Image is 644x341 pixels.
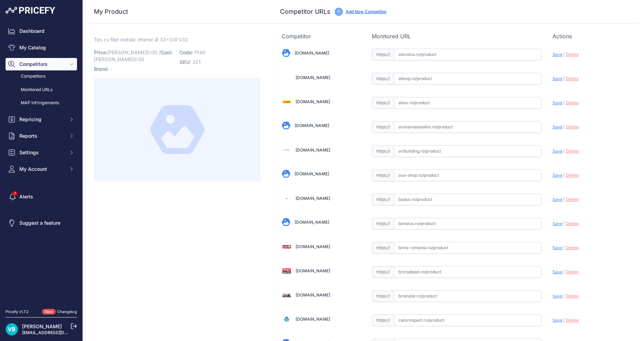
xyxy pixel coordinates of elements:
[6,97,77,109] a: MAP infringements
[6,70,77,82] a: Competitors
[552,221,563,226] span: Save
[296,292,330,298] a: [DOMAIN_NAME]
[372,218,394,230] span: https://
[372,49,394,60] span: https://
[94,49,173,62] span: / [PERSON_NAME]
[94,7,261,17] h3: My Product
[180,59,191,65] span: SKU:
[6,309,29,315] div: Pricefy v1.7.2
[564,148,565,154] span: |
[552,100,563,105] span: Save
[552,269,563,274] span: Save
[94,48,175,64] p: [PERSON_NAME]
[372,266,394,278] span: https://
[552,148,563,154] span: Save
[394,145,541,157] input: artbuilding.ro/product
[19,149,65,156] span: Settings
[296,316,330,322] a: [DOMAIN_NAME]
[566,221,579,226] span: Delete
[552,52,563,57] span: Save
[394,169,541,181] input: axa-shop.ro/product
[394,314,541,326] input: calorinspect.ro/product
[180,49,193,55] span: Code:
[6,58,77,70] button: Competitors
[372,290,394,302] span: https://
[110,66,112,72] span: -
[564,245,565,250] span: |
[134,56,144,62] span: 0.00
[564,197,565,202] span: |
[394,290,541,302] input: broinstal.ro/product
[566,245,579,250] span: Delete
[192,59,201,65] span: 321
[194,49,205,55] span: Pt40
[552,197,563,202] span: Save
[19,133,65,139] span: Reports
[564,100,565,105] span: |
[6,130,77,142] button: Reports
[564,269,565,274] span: |
[564,221,565,226] span: |
[564,76,565,81] span: |
[296,147,330,153] a: [DOMAIN_NAME]
[19,166,65,173] span: My Account
[6,217,77,229] a: Suggest a feature
[6,25,77,301] nav: Sidebar
[566,173,579,178] span: Delete
[564,52,565,57] span: |
[19,116,65,123] span: Repricing
[394,49,541,60] input: aleroma.ro/product
[564,318,565,323] span: |
[296,99,330,104] a: [DOMAIN_NAME]
[296,268,330,273] a: [DOMAIN_NAME]
[94,35,188,44] span: Teu cu filet metalic interior Ø 32x3/4”x32
[296,75,330,80] a: [DOMAIN_NAME]
[22,323,62,329] a: [PERSON_NAME]
[566,197,579,202] span: Delete
[552,245,563,250] span: Save
[6,7,55,14] img: Pricefy Logo
[42,309,56,315] span: New
[394,242,541,254] input: brick-romania.ro/product
[372,73,394,85] span: https://
[566,318,579,323] span: Delete
[552,32,632,40] p: Actions
[6,191,77,203] a: Alerts
[346,9,387,14] a: Add New Competitor
[552,76,563,81] span: Save
[372,169,394,181] span: https://
[6,146,77,159] button: Settings
[94,49,107,55] span: Price:
[564,293,565,299] span: |
[394,194,541,205] input: baduc.ro/product
[6,163,77,175] button: My Account
[394,266,541,278] input: bricodepot.ro/product
[372,32,541,40] p: Monitored URL
[161,49,173,55] span: Cost:
[295,123,329,128] a: [DOMAIN_NAME]
[566,293,579,299] span: Delete
[57,309,77,314] a: Changelog
[372,242,394,254] span: https://
[147,49,157,55] span: 0.00
[552,293,563,299] span: Save
[295,50,329,56] a: [DOMAIN_NAME]
[6,84,77,96] a: Monitored URLs
[564,173,565,178] span: |
[19,61,65,68] span: Competitors
[6,41,77,54] a: My Catalog
[296,196,330,201] a: [DOMAIN_NAME]
[295,171,329,176] a: [DOMAIN_NAME]
[295,220,329,225] a: [DOMAIN_NAME]
[280,7,330,17] h3: Competitor URLs
[552,173,563,178] span: Save
[372,145,394,157] span: https://
[22,330,94,335] a: [EMAIL_ADDRESS][DOMAIN_NAME]
[566,52,579,57] span: Delete
[564,124,565,129] span: |
[394,121,541,133] input: arenainstalatiilor.ro/product
[372,314,394,326] span: https://
[552,124,563,129] span: Save
[372,194,394,205] span: https://
[566,124,579,129] span: Delete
